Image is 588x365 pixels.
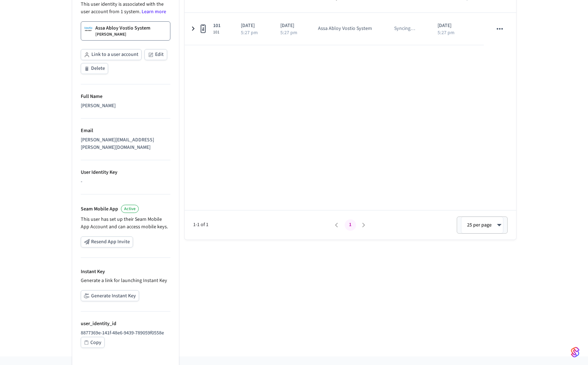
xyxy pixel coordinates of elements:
[81,277,170,285] p: Generate a link for launching Instant Key
[81,290,139,301] button: Generate Instant Key
[438,22,476,30] p: [DATE]
[90,338,101,347] div: Copy
[81,337,105,348] button: Copy
[438,30,455,35] p: 5:27 pm
[95,32,126,37] p: [PERSON_NAME]
[81,63,108,74] button: Delete
[81,216,170,231] p: This user has set up their Seam Mobile App Account and can access mobile keys.
[144,49,167,60] button: Edit
[81,1,170,16] p: This user identity is associated with the user account from 1 system.
[84,25,92,33] img: Assa Abloy Vostio Logo
[461,217,503,234] div: 25 per page
[280,22,301,30] p: [DATE]
[213,30,221,35] span: 101
[280,30,297,35] p: 5:27 pm
[81,127,170,135] p: Email
[124,206,136,212] span: Active
[345,219,356,231] button: page 1
[81,205,118,213] p: Seam Mobile App
[81,93,170,100] p: Full Name
[394,25,415,32] p: Syncing …
[81,329,170,337] p: 8877369e-141f-48e6-9439-789059f0558e
[81,320,170,328] p: user_identity_id
[81,102,170,110] div: [PERSON_NAME]
[81,178,170,186] div: -
[81,21,170,41] a: Assa Abloy Vostio System[PERSON_NAME]
[81,169,170,176] p: User Identity Key
[213,22,221,30] span: 101
[95,25,150,32] p: Assa Abloy Vostio System
[318,25,372,32] div: Assa Abloy Vostio System
[241,30,258,35] p: 5:27 pm
[81,268,170,276] p: Instant Key
[241,22,264,30] p: [DATE]
[571,346,579,358] img: SeamLogoGradient.69752ec5.svg
[81,49,142,60] button: Link to a user account
[81,136,170,151] div: [PERSON_NAME][EMAIL_ADDRESS][PERSON_NAME][DOMAIN_NAME]
[330,219,371,231] nav: pagination navigation
[142,8,166,15] a: Learn more
[81,236,133,247] button: Resend App Invite
[193,221,330,229] span: 1-1 of 1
